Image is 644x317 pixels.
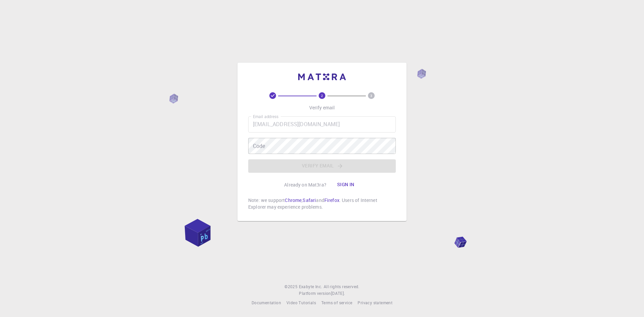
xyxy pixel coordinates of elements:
[253,114,278,119] label: Email address
[309,104,335,111] p: Verify email
[321,300,352,305] span: Terms of service
[248,197,396,210] p: Note: we support , and . Users of Internet Explorer may experience problems.
[299,283,322,290] a: Exabyte Inc.
[332,178,360,192] button: Sign in
[324,283,360,290] span: All rights reserved.
[284,181,326,188] p: Already on Mat3ra?
[331,290,345,296] span: [DATE] .
[299,284,322,289] span: Exabyte Inc.
[252,300,281,306] a: Documentation
[358,300,392,306] a: Privacy statement
[303,197,316,203] a: Safari
[370,93,372,98] text: 3
[299,290,331,297] span: Platform version
[286,300,316,305] span: Video Tutorials
[321,300,352,306] a: Terms of service
[284,283,299,290] span: © 2025
[324,197,339,203] a: Firefox
[286,300,316,306] a: Video Tutorials
[331,290,345,297] a: [DATE].
[285,197,302,203] a: Chrome
[358,300,392,305] span: Privacy statement
[252,300,281,305] span: Documentation
[321,93,323,98] text: 2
